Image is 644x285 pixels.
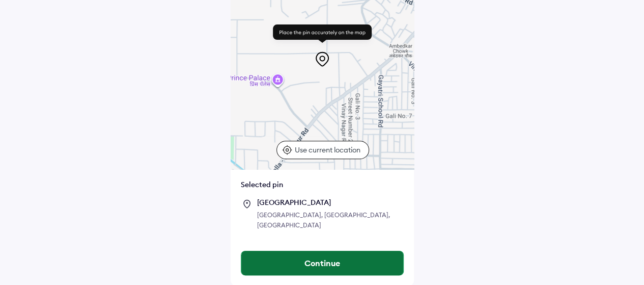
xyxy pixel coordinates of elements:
[257,210,404,230] div: [GEOGRAPHIC_DATA], [GEOGRAPHIC_DATA], [GEOGRAPHIC_DATA]
[295,145,363,155] p: Use current location
[241,251,403,275] button: Continue
[241,179,404,190] div: Selected pin
[233,156,267,169] a: Open this area in Google Maps (opens a new window)
[257,198,404,207] div: [GEOGRAPHIC_DATA]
